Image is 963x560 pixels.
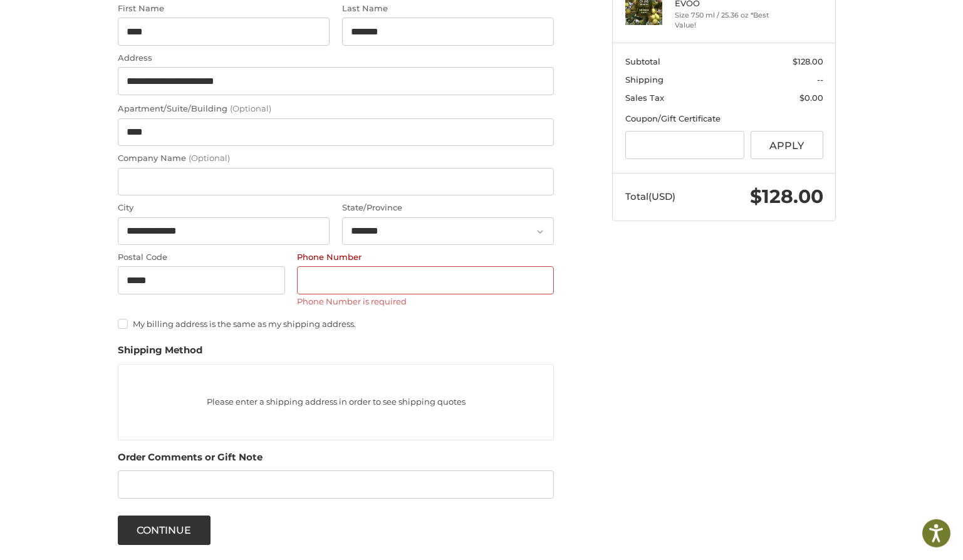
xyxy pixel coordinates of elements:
[625,113,823,125] div: Coupon/Gift Certificate
[144,16,159,31] button: Open LiveChat chat widget
[118,103,554,115] label: Apartment/Suite/Building
[118,52,554,65] label: Address
[189,153,230,163] small: (Optional)
[342,202,554,214] label: State/Province
[817,75,823,85] span: --
[751,131,823,159] button: Apply
[230,103,271,113] small: (Optional)
[297,296,554,306] label: Phone Number is required
[799,93,823,103] span: $0.00
[118,516,211,545] button: Continue
[118,390,553,414] p: Please enter a shipping address in order to see shipping quotes
[675,10,771,31] li: Size 750 ml / 25.36 oz *Best Value!
[625,56,660,66] span: Subtotal
[118,3,330,15] label: First Name
[625,190,675,202] span: Total (USD)
[118,202,330,214] label: City
[793,56,823,66] span: $128.00
[342,3,554,15] label: Last Name
[118,152,554,165] label: Company Name
[118,450,263,470] legend: Order Comments
[625,75,664,85] span: Shipping
[625,93,664,103] span: Sales Tax
[860,526,963,560] iframe: Google Customer Reviews
[297,251,554,264] label: Phone Number
[625,131,745,159] input: Gift Certificate or Coupon Code
[750,185,823,208] span: $128.00
[18,19,142,29] p: We're away right now. Please check back later!
[118,251,285,264] label: Postal Code
[118,319,554,329] label: My billing address is the same as my shipping address.
[118,343,202,363] legend: Shipping Method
